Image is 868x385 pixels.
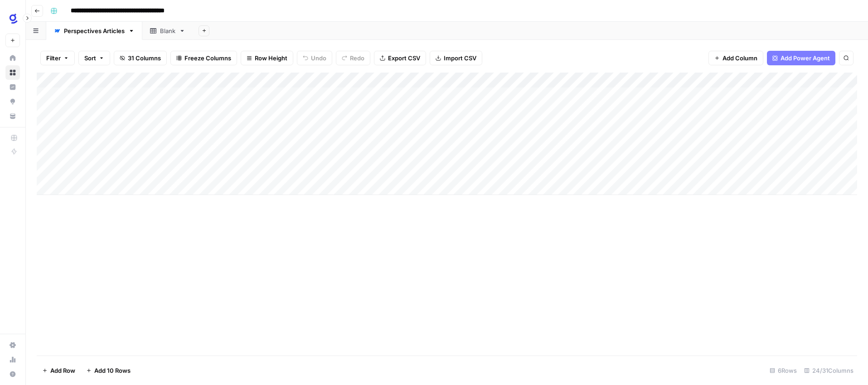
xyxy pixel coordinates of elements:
[374,51,426,65] button: Export CSV
[767,51,835,65] button: Add Power Agent
[255,54,287,63] span: Row Height
[94,366,131,375] span: Add 10 Rows
[81,363,136,378] button: Add 10 Rows
[5,80,20,94] a: Insights
[350,54,364,63] span: Redo
[781,54,830,63] span: Add Power Agent
[40,51,75,65] button: Filter
[46,54,61,63] span: Filter
[160,26,175,35] div: Blank
[766,363,800,378] div: 6 Rows
[336,51,370,65] button: Redo
[46,22,142,40] a: Perspectives Articles
[5,51,20,65] a: Home
[708,51,763,65] button: Add Column
[78,51,110,65] button: Sort
[5,10,22,27] img: Glean SEO Ops Logo
[5,367,20,381] button: Help + Support
[114,51,167,65] button: 31 Columns
[311,54,326,63] span: Undo
[800,363,857,378] div: 24/31 Columns
[430,51,482,65] button: Import CSV
[5,7,20,30] button: Workspace: Glean SEO Ops
[444,54,476,63] span: Import CSV
[64,26,125,35] div: Perspectives Articles
[5,109,20,123] a: Your Data
[50,366,75,375] span: Add Row
[5,94,20,109] a: Opportunities
[37,363,81,378] button: Add Row
[5,352,20,367] a: Usage
[170,51,237,65] button: Freeze Columns
[723,54,757,63] span: Add Column
[5,338,20,352] a: Settings
[241,51,293,65] button: Row Height
[128,54,161,63] span: 31 Columns
[84,54,96,63] span: Sort
[297,51,332,65] button: Undo
[184,54,231,63] span: Freeze Columns
[5,65,20,80] a: Browse
[142,22,193,40] a: Blank
[388,54,420,63] span: Export CSV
